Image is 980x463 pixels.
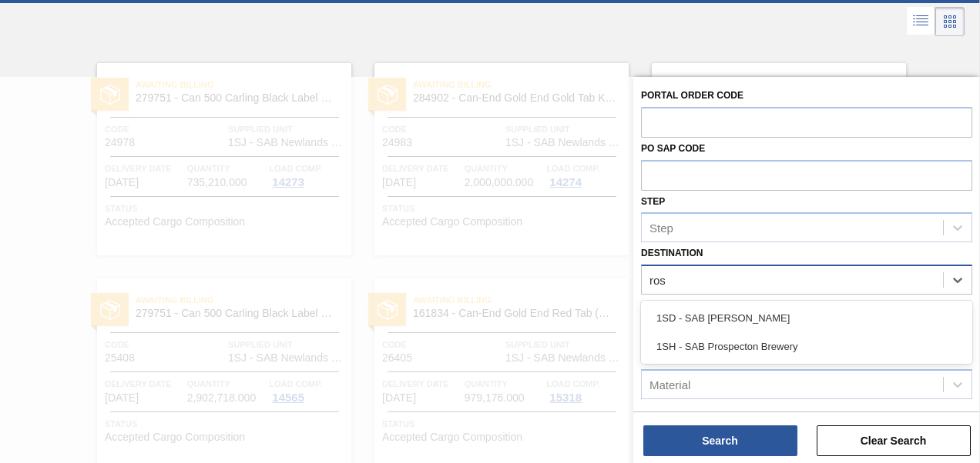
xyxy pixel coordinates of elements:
div: Step [649,222,673,235]
div: Material [649,378,690,391]
label: Step [641,196,665,207]
label: Destination [641,248,703,258]
label: Pick up Date to [813,408,892,419]
div: Card Vision [935,7,965,36]
a: statusAwaiting Billing279751 - Can 500 Carling Black Label RefreshCode24978Supplied Unit1SJ - SAB... [74,63,351,255]
div: 1SH - SAB Prospecton Brewery [641,332,972,361]
label: Material Group [641,300,724,311]
label: Pick up Date from [641,408,735,419]
label: PO SAP Code [641,143,705,154]
div: 1SD - SAB [PERSON_NAME] [641,304,972,332]
div: List Vision [907,7,935,36]
label: Portal Order Code [641,90,743,101]
a: statusAwaiting Billing279751 - Can 500 Carling Black Label RefreshCode25240Supplied Unit1SJ - SAB... [629,63,906,255]
a: statusAwaiting Billing284902 - Can-End Gold End Gold Tab KCUP24Code24983Supplied Unit1SJ - SAB Ne... [351,63,629,255]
